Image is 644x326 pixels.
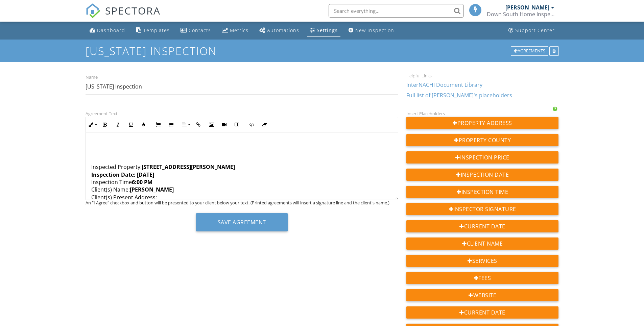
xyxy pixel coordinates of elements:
div: Dashboard [97,27,125,33]
div: Contacts [189,27,211,33]
strong: Inspection Date: [DATE] [91,171,154,178]
div: Inspection Time [406,186,559,198]
div: Property County [406,134,559,146]
div: [PERSON_NAME] [505,4,549,11]
input: Search everything... [329,4,464,18]
div: Inspection Price [406,151,559,164]
a: Settings [307,24,340,37]
button: Save Agreement [196,213,288,231]
button: Align [179,118,192,131]
button: Insert Video [218,118,231,131]
a: Support Center [506,24,557,37]
button: Bold (Ctrl+B) [99,118,112,131]
button: Unordered List [165,118,177,131]
a: Metrics [219,24,251,37]
div: Inspection Date [406,169,559,181]
button: Italic (Ctrl+I) [112,118,124,131]
strong: 6:00 PM [132,178,152,186]
a: Contacts [178,24,214,37]
a: Full list of [PERSON_NAME]'s placeholders [406,92,512,99]
div: Client Name [406,237,559,250]
label: Name [86,74,98,80]
div: Property Address [406,117,559,129]
a: InterNACHI Document Library [406,81,482,89]
button: Inline Style [86,118,99,131]
div: Agreements [511,46,548,56]
div: Website [406,289,559,301]
a: Dashboard [87,24,128,37]
button: Insert Link (Ctrl+K) [192,118,205,131]
strong: [STREET_ADDRESS][PERSON_NAME] [142,163,235,171]
div: Services [406,255,559,267]
a: Templates [133,24,172,37]
div: Support Center [515,27,555,33]
a: New Inspection [346,24,397,37]
span: SPECTORA [105,3,161,18]
button: Ordered List [152,118,165,131]
img: The Best Home Inspection Software - Spectora [86,3,100,18]
div: Current Date [406,220,559,232]
button: Underline (Ctrl+U) [124,118,137,131]
div: New Inspection [355,27,394,33]
button: Colors [137,118,150,131]
div: Helpful Links [406,73,559,78]
button: Code View [245,118,258,131]
div: Metrics [230,27,248,33]
a: SPECTORA [86,9,161,23]
div: Down South Home Inspections LLC [487,11,554,18]
button: Clear Formatting [258,118,271,131]
h1: [US_STATE] Inspection [86,45,559,57]
button: Insert Table [231,118,243,131]
div: Automations [267,27,299,33]
div: Fees [406,272,559,284]
div: An "I Agree" checkbox and button will be presented to your client below your text. (Printed agree... [86,200,398,205]
label: Agreement Text [86,110,118,117]
div: Current Date [406,306,559,319]
strong: [PERSON_NAME] [130,186,174,193]
a: Agreements [511,47,549,53]
a: Automations (Basic) [257,24,302,37]
div: Inspector Signature [406,203,559,215]
label: Insert Placeholders [406,110,445,117]
button: Insert Image (Ctrl+P) [205,118,218,131]
div: Settings [317,27,338,33]
div: Templates [143,27,170,33]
